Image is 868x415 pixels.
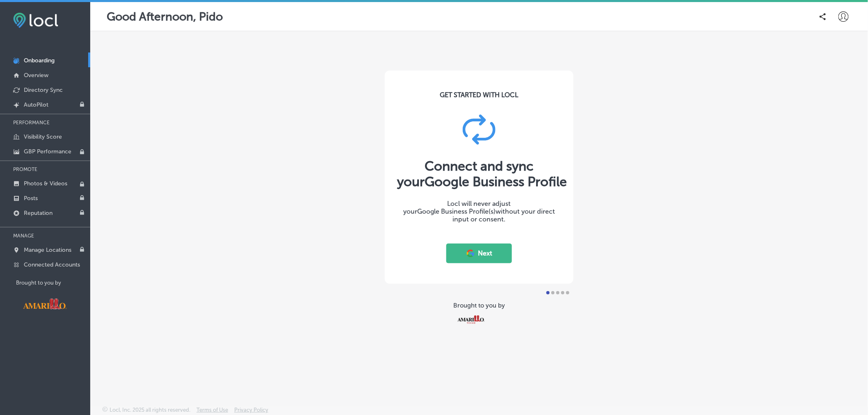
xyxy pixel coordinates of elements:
[24,57,55,64] p: Onboarding
[453,312,489,327] img: Visit Amarillo
[16,292,73,315] img: Visit Amarillo
[16,280,90,286] p: Brought to you by
[417,207,496,215] span: Google Business Profile(s)
[13,13,58,28] img: fda3e92497d09a02dc62c9cd864e3231.png
[24,148,71,155] p: GBP Performance
[440,91,519,99] div: GET STARTED WITH LOCL
[24,210,53,217] p: Reputation
[24,72,48,79] p: Overview
[24,195,38,202] p: Posts
[397,200,561,223] div: Locl will never adjust your without your direct input or consent.
[107,10,223,23] p: Good Afternoon, Pido
[24,133,62,140] p: Visibility Score
[24,87,63,93] p: Directory Sync
[397,158,561,189] div: Connect and sync your
[453,302,505,309] div: Brought to you by
[425,174,567,189] span: Google Business Profile
[24,246,71,253] p: Manage Locations
[446,244,512,263] button: Next
[110,407,190,413] p: Locl, Inc. 2025 all rights reserved.
[24,180,67,187] p: Photos & Videos
[24,101,48,108] p: AutoPilot
[24,261,80,268] p: Connected Accounts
